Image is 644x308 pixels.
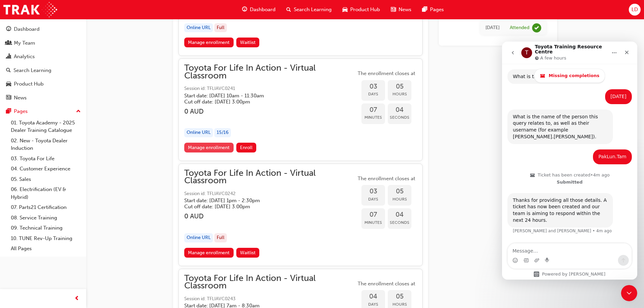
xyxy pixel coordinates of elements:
a: Manage enrollment [184,38,234,47]
div: Online URL [184,23,213,32]
span: Waitlist [240,250,256,256]
span: Dashboard [250,6,276,14]
span: News [399,6,411,14]
span: 03 [361,188,385,195]
span: Seconds [388,219,411,227]
button: Waitlist [236,248,260,258]
button: Waitlist [236,38,260,47]
div: Online URL [184,233,213,242]
a: Search Learning [3,64,84,77]
span: chart-icon [6,54,11,60]
span: 05 [388,83,411,91]
div: Search Learning [14,67,51,74]
a: 10. TUNE Rev-Up Training [8,233,84,244]
a: Manage enrollment [184,248,234,258]
div: Pages [14,108,28,115]
img: Trak [3,2,57,17]
button: Toyota For Life In Action - Virtual ClassroomSession id: TFLIAVC0241Start date: [DATE] 10am - 11:... [184,64,417,155]
span: Product Hub [350,6,380,14]
span: car-icon [342,5,348,14]
span: 07 [361,106,385,114]
span: Seconds [388,114,411,121]
span: guage-icon [6,26,11,32]
button: Toyota For Life In Action - Virtual ClassroomSession id: TFLIAVC0242Start date: [DATE] 1pm - 2:30... [184,169,417,260]
iframe: Intercom live chat [502,42,637,280]
h3: 0 AUD [184,212,356,220]
a: search-iconSearch Learning [281,3,337,17]
button: LD [629,4,641,16]
span: Toyota For Life In Action - Virtual Classroom [184,169,356,185]
h5: Start date: [DATE] 10am - 11:30am [184,93,345,99]
span: Session id: TFLIAVC0242 [184,190,356,198]
a: Manage enrollment [184,143,234,152]
a: guage-iconDashboard [237,3,281,17]
a: 03. Toyota For Life [8,153,84,164]
span: prev-icon [74,294,79,303]
a: My Team [3,37,84,49]
button: Enroll [236,143,257,152]
div: Analytics [14,53,35,61]
button: Pages [3,105,84,118]
span: news-icon [6,95,11,101]
a: 06. Electrification (EV & Hybrid) [8,184,84,202]
span: search-icon [286,5,291,14]
div: Online URL [184,128,213,137]
a: All Pages [8,243,84,254]
a: Dashboard [3,23,84,35]
a: pages-iconPages [417,3,449,17]
span: Toyota For Life In Action - Virtual Classroom [184,64,356,79]
span: 07 [361,211,385,219]
span: 05 [388,188,411,195]
a: news-iconNews [385,3,417,17]
span: 04 [388,211,411,219]
span: 04 [361,293,385,301]
button: DashboardMy TeamAnalyticsSearch LearningProduct HubNews [3,22,84,105]
span: search-icon [6,68,11,74]
span: The enrollment closes at [356,175,417,183]
span: Minutes [361,219,385,227]
a: 01. Toyota Academy - 2025 Dealer Training Catalogue [8,118,84,136]
span: Search Learning [294,6,332,14]
span: Waitlist [240,40,256,45]
a: 02. New - Toyota Dealer Induction [8,136,84,153]
span: Days [361,195,385,203]
span: Days [361,90,385,98]
h5: Cut off date: [DATE] 3:00pm [184,204,345,210]
a: 05. Sales [8,174,84,185]
span: learningRecordVerb_ATTEND-icon [532,23,541,32]
a: Product Hub [3,78,84,90]
div: Dashboard [14,25,40,33]
span: car-icon [6,81,11,87]
span: Hours [388,195,411,203]
div: 15 / 16 [214,128,231,137]
h5: Start date: [DATE] 1pm - 2:30pm [184,197,345,204]
span: LD [631,6,638,14]
div: Full [214,233,227,242]
a: car-iconProduct Hub [337,3,385,17]
span: Hours [388,90,411,98]
iframe: Intercom live chat [621,285,637,301]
